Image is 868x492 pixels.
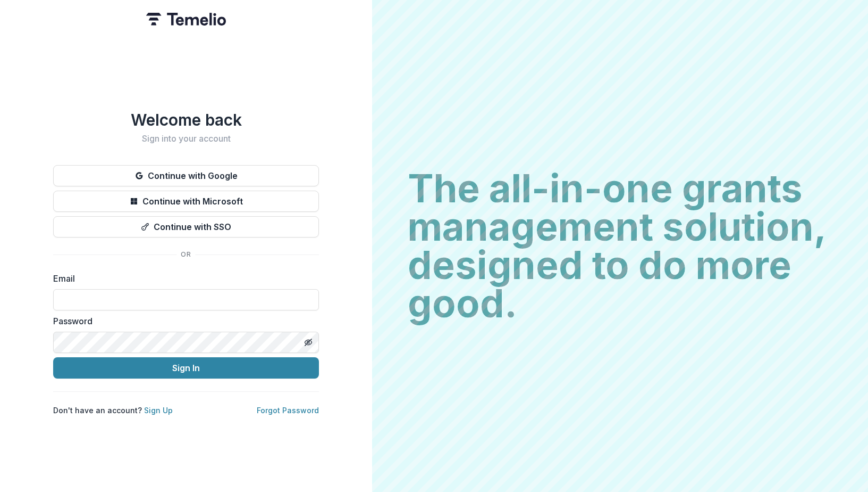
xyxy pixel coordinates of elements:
a: Forgot Password [257,406,319,415]
button: Continue with SSO [53,216,319,237]
button: Toggle password visibility [300,334,317,351]
button: Continue with Google [53,165,319,186]
label: Password [53,315,313,327]
button: Continue with Microsoft [53,191,319,212]
a: Sign Up [144,406,173,415]
h2: Sign into your account [53,134,319,144]
label: Email [53,272,313,285]
img: Temelio [146,13,226,26]
h1: Welcome back [53,110,319,129]
p: Don't have an account? [53,405,173,416]
button: Sign In [53,357,319,379]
